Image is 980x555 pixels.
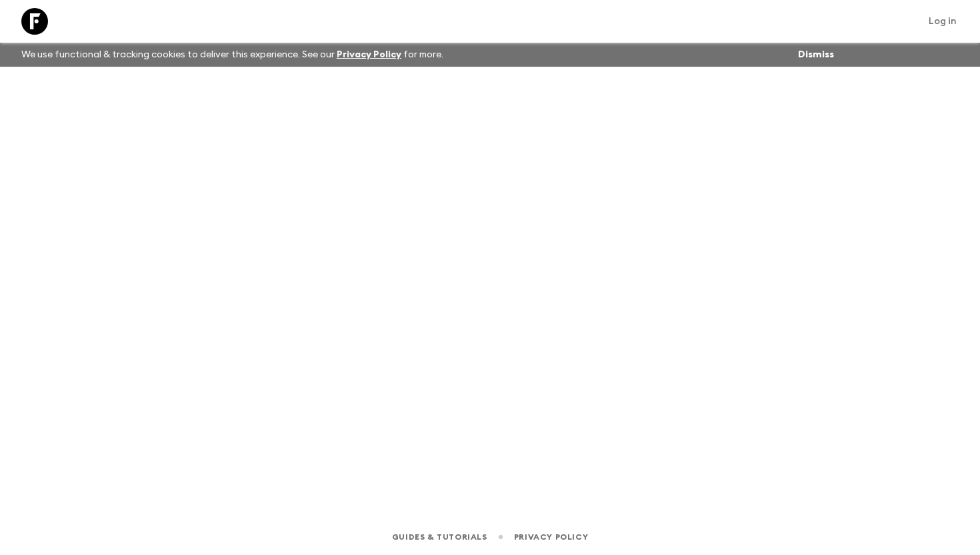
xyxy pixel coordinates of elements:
[514,530,588,544] a: Privacy Policy
[392,530,487,544] a: Guides & Tutorials
[921,12,964,31] a: Log in
[337,50,401,59] a: Privacy Policy
[795,45,837,64] button: Dismiss
[16,43,449,67] p: We use functional & tracking cookies to deliver this experience. See our for more.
